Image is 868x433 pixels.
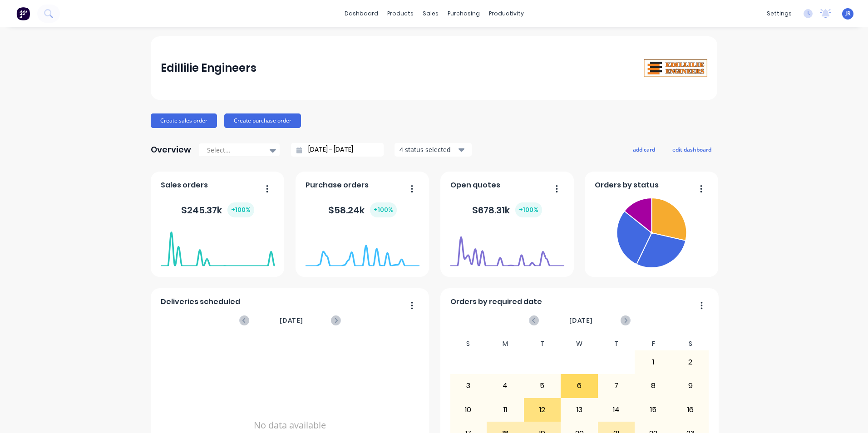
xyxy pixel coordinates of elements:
[484,7,528,20] div: productivity
[635,399,671,421] div: 15
[524,337,561,350] div: T
[306,180,369,191] span: Purchase orders
[280,315,303,325] span: [DATE]
[524,374,561,397] div: 5
[635,374,671,397] div: 8
[598,374,635,397] div: 7
[762,7,796,20] div: settings
[487,337,524,350] div: M
[151,113,217,128] button: Create sales order
[370,202,397,217] div: + 100 %
[224,113,301,128] button: Create purchase order
[845,10,851,18] span: JR
[450,296,542,307] span: Orders by required date
[340,7,383,20] a: dashboard
[16,7,30,20] img: Factory
[627,143,661,155] button: add card
[487,399,523,421] div: 11
[561,337,598,350] div: W
[472,202,542,217] div: $ 678.31k
[672,337,709,350] div: S
[443,7,484,20] div: purchasing
[598,337,635,350] div: T
[515,202,542,217] div: + 100 %
[635,351,671,374] div: 1
[672,399,709,421] div: 16
[595,180,659,191] span: Orders by status
[418,7,443,20] div: sales
[569,315,593,325] span: [DATE]
[395,143,472,157] button: 4 status selected
[672,374,709,397] div: 9
[561,374,597,397] div: 6
[161,180,208,191] span: Sales orders
[450,180,500,191] span: Open quotes
[151,141,191,159] div: Overview
[666,143,717,155] button: edit dashboard
[399,145,457,154] div: 4 status selected
[561,399,597,421] div: 13
[644,59,707,78] img: Edillilie Engineers
[181,202,254,217] div: $ 245.37k
[487,374,523,397] div: 4
[383,7,418,20] div: products
[635,337,672,350] div: F
[450,374,487,397] div: 3
[161,59,256,77] div: Edillilie Engineers
[328,202,397,217] div: $ 58.24k
[598,399,635,421] div: 14
[450,399,487,421] div: 10
[227,202,254,217] div: + 100 %
[524,399,561,421] div: 12
[672,351,709,374] div: 2
[450,337,487,350] div: S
